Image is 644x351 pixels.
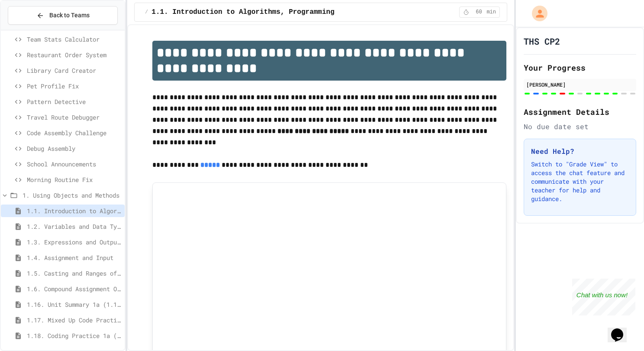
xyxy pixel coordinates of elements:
span: Debug Assembly [27,144,121,153]
span: Pattern Detective [27,97,121,106]
div: [PERSON_NAME] [526,81,634,88]
span: 1.16. Unit Summary 1a (1.1-1.6) [27,300,121,309]
span: Travel Route Debugger [27,113,121,122]
span: Pet Profile Fix [27,81,121,91]
span: 1.1. Introduction to Algorithms, Programming, and Compilers [27,206,121,215]
span: 1.6. Compound Assignment Operators [27,284,121,293]
span: Back to Teams [49,11,90,20]
span: Morning Routine Fix [27,175,121,184]
span: 60 [472,9,486,16]
span: min [486,9,496,16]
span: 1.4. Assignment and Input [27,253,121,262]
span: Team Stats Calculator [27,35,121,44]
h2: Your Progress [524,62,636,74]
h3: Need Help? [531,146,629,156]
h2: Assignment Details [524,106,636,118]
div: No due date set [524,121,636,132]
span: 1.5. Casting and Ranges of Values [27,269,121,278]
iframe: chat widget [572,279,635,315]
span: 1. Using Objects and Methods [23,191,121,200]
span: 1.3. Expressions and Output [New] [27,237,121,247]
p: Switch to "Grade View" to access the chat feature and communicate with your teacher for help and ... [531,160,629,203]
span: 1.18. Coding Practice 1a (1.1-1.6) [27,331,121,340]
span: School Announcements [27,159,121,169]
span: 1.17. Mixed Up Code Practice 1.1-1.6 [27,315,121,325]
span: Restaurant Order System [27,50,121,59]
span: Library Card Creator [27,66,121,75]
span: Code Assembly Challenge [27,128,121,137]
span: / [145,9,148,16]
iframe: chat widget [608,316,635,342]
span: 1.2. Variables and Data Types [27,222,121,231]
span: 1.1. Introduction to Algorithms, Programming, and Compilers [151,7,397,17]
div: My Account [523,3,550,23]
h1: THS CP2 [524,35,560,47]
button: Back to Teams [8,6,118,25]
